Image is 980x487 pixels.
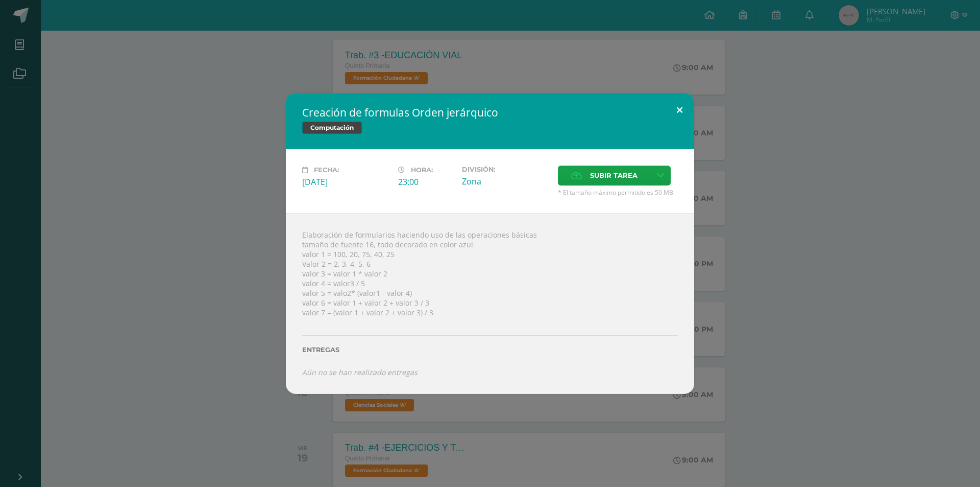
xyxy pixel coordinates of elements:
span: Computación [302,122,362,134]
div: 23:00 [398,176,454,188]
button: Close (Esc) [665,93,694,128]
span: Fecha: [314,166,339,174]
label: División: [462,166,550,173]
div: Elaboración de formularios haciendo uso de las operaciones básicas tamaño de fuente 16, todo deco... [286,213,694,394]
div: Zona [462,176,550,187]
span: Subir tarea [590,166,638,185]
label: Entregas [302,346,678,354]
span: Hora: [411,166,433,174]
i: Aún no se han realizado entregas [302,367,418,377]
span: * El tamaño máximo permitido es 50 MB [558,188,678,197]
h2: Creación de formulas Orden jerárquico [302,105,678,120]
div: [DATE] [302,176,390,188]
